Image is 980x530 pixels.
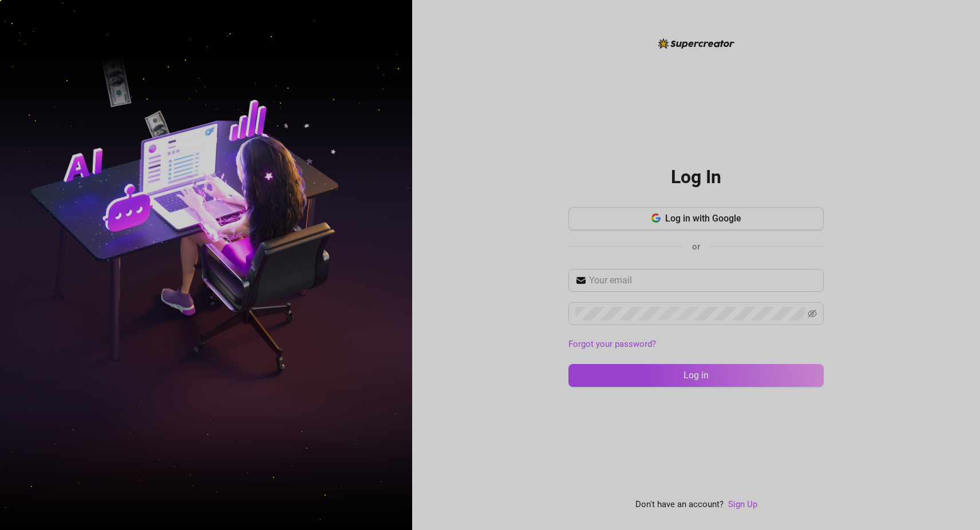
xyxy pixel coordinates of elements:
img: logo-BBDzfeDw.svg [658,38,734,49]
a: Sign Up [728,498,757,512]
span: Log in with Google [665,213,741,224]
a: Forgot your password? [568,339,656,349]
span: Don't have an account? [635,498,724,512]
span: Log in [683,370,709,381]
input: Your email [589,274,817,287]
h2: Log In [671,165,721,189]
span: eye-invisible [808,309,817,318]
span: or [692,242,700,252]
button: Log in with Google [568,207,824,230]
a: Forgot your password? [568,338,824,351]
button: Log in [568,364,824,387]
a: Sign Up [728,499,757,509]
